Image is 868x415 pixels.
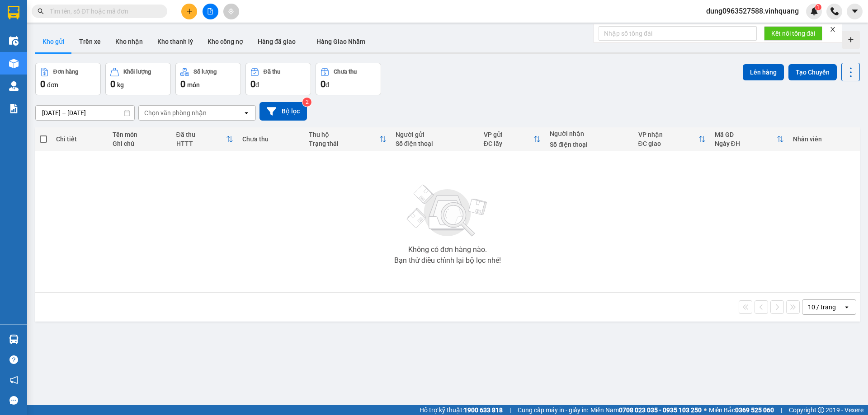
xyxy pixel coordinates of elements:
[176,140,226,147] div: HTTT
[851,7,859,15] span: caret-down
[9,335,19,344] img: warehouse-icon
[550,130,629,137] div: Người nhận
[793,135,855,143] div: Nhân viên
[144,108,207,117] div: Chọn văn phòng nhận
[316,38,365,45] span: Hàng Giao Nhầm
[245,63,311,95] button: Đã thu0đ
[304,127,391,151] th: Toggle SortBy
[518,405,588,415] span: Cung cấp máy in - giấy in:
[110,79,115,89] span: 0
[599,26,757,41] input: Nhập số tổng đài
[123,69,151,75] div: Khối lượng
[808,303,836,312] div: 10 / trang
[743,64,784,80] button: Lên hàng
[818,407,824,413] span: copyright
[710,127,788,151] th: Toggle SortBy
[302,98,311,107] sup: 2
[771,28,815,38] span: Kết nối tổng đài
[638,131,698,138] div: VP nhận
[479,127,546,151] th: Toggle SortBy
[634,127,710,151] th: Toggle SortBy
[9,104,19,113] img: solution-icon
[264,69,280,75] div: Đã thu
[764,26,822,41] button: Kết nối tổng đài
[56,135,103,143] div: Chi tiết
[816,4,820,10] span: 1
[72,31,108,52] button: Trên xe
[250,79,255,89] span: 0
[484,140,534,147] div: ĐC lấy
[9,355,18,364] span: question-circle
[619,406,702,414] strong: 0708 023 035 - 0935 103 250
[193,69,217,75] div: Số lượng
[316,63,381,95] button: Chưa thu0đ
[108,31,150,52] button: Kho nhận
[207,8,213,14] span: file-add
[396,140,475,147] div: Số điện thoại
[40,79,45,89] span: 0
[180,79,185,89] span: 0
[9,81,19,91] img: warehouse-icon
[9,396,18,405] span: message
[715,131,777,138] div: Mã GD
[243,109,250,117] svg: open
[255,81,259,89] span: đ
[175,63,241,95] button: Số lượng0món
[117,81,124,89] span: kg
[242,135,300,143] div: Chưa thu
[309,131,379,138] div: Thu hộ
[47,81,58,89] span: đơn
[810,7,818,15] img: icon-new-feature
[200,31,250,52] button: Kho công nợ
[484,131,534,138] div: VP gửi
[9,36,19,46] img: warehouse-icon
[788,64,837,80] button: Tạo Chuyến
[9,59,19,68] img: warehouse-icon
[50,6,156,16] input: Tìm tên, số ĐT hoặc mã đơn
[309,140,379,147] div: Trạng thái
[223,4,239,19] button: aim
[590,405,702,415] span: Miền Nam
[113,131,167,138] div: Tên món
[8,6,19,19] img: logo-vxr
[830,26,836,33] span: close
[9,376,18,384] span: notification
[181,4,197,19] button: plus
[150,31,200,52] button: Kho thanh lý
[325,81,329,89] span: đ
[843,303,850,311] svg: open
[250,31,303,52] button: Hàng đã giao
[842,31,860,49] div: Tạo kho hàng mới
[709,405,774,415] span: Miền Bắc
[396,131,475,138] div: Người gửi
[334,69,357,75] div: Chưa thu
[321,79,325,89] span: 0
[830,7,839,15] img: phone-icon
[815,4,821,10] sup: 1
[35,31,72,52] button: Kho gửi
[53,69,78,75] div: Đơn hàng
[704,408,707,412] span: ⚪️
[36,106,134,120] input: Select a date range.
[715,140,777,147] div: Ngày ĐH
[699,5,806,17] span: dung0963527588.vinhquang
[550,141,629,148] div: Số điện thoại
[781,405,782,415] span: |
[402,179,493,242] img: svg+xml;base64,PHN2ZyBjbGFzcz0ibGlzdC1wbHVnX19zdmciIHhtbG5zPSJodHRwOi8vd3d3LnczLm9yZy8yMDAwL3N2Zy...
[186,8,193,14] span: plus
[735,406,774,414] strong: 0369 525 060
[38,8,44,14] span: search
[187,81,200,89] span: món
[35,63,101,95] button: Đơn hàng0đơn
[259,102,307,121] button: Bộ lọc
[228,8,234,14] span: aim
[203,4,218,19] button: file-add
[847,4,863,19] button: caret-down
[113,140,167,147] div: Ghi chú
[420,405,503,415] span: Hỗ trợ kỹ thuật:
[176,131,226,138] div: Đã thu
[509,405,511,415] span: |
[105,63,171,95] button: Khối lượng0kg
[394,257,501,264] div: Bạn thử điều chỉnh lại bộ lọc nhé!
[638,140,698,147] div: ĐC giao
